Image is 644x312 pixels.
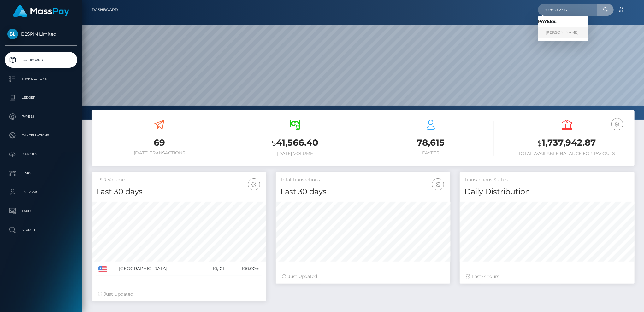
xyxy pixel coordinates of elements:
[282,273,444,280] div: Just Updated
[368,136,494,149] h3: 78,615
[5,203,77,219] a: Taxes
[232,136,358,149] h3: 41,566.40
[5,52,77,68] a: Dashboard
[537,139,542,147] small: $
[232,151,358,156] h6: [DATE] Volume
[226,262,262,276] td: 100.00%
[5,222,77,238] a: Search
[98,266,107,272] img: US.png
[7,112,75,121] p: Payees
[7,225,75,235] p: Search
[538,19,588,24] h6: Payees:
[7,150,75,159] p: Batches
[272,139,276,147] small: $
[96,186,262,197] h4: Last 30 days
[98,291,260,298] div: Just Updated
[504,136,630,149] h3: 1,737,942.87
[481,274,487,279] span: 24
[466,273,628,280] div: Last hours
[281,186,446,197] h4: Last 30 days
[7,93,75,102] p: Ledger
[464,177,630,183] h5: Transactions Status
[538,27,588,38] a: [PERSON_NAME]
[92,3,118,16] a: Dashboard
[7,29,18,39] img: B2SPIN Limited
[368,150,494,156] h6: Payees
[7,74,75,84] p: Transactions
[117,262,201,276] td: [GEOGRAPHIC_DATA]
[201,262,226,276] td: 10,101
[538,4,597,16] input: Search...
[5,147,77,162] a: Batches
[5,184,77,200] a: User Profile
[5,109,77,124] a: Payees
[96,150,222,156] h6: [DATE] Transactions
[464,186,630,197] h4: Daily Distribution
[7,131,75,140] p: Cancellations
[5,31,77,37] span: B2SPIN Limited
[96,136,222,149] h3: 69
[96,177,262,183] h5: USD Volume
[5,90,77,106] a: Ledger
[7,169,75,178] p: Links
[504,151,630,156] h6: Total Available Balance for Payouts
[281,177,446,183] h5: Total Transactions
[13,5,69,17] img: MassPay Logo
[7,188,75,197] p: User Profile
[5,165,77,181] a: Links
[7,55,75,65] p: Dashboard
[7,206,75,216] p: Taxes
[5,71,77,87] a: Transactions
[5,128,77,143] a: Cancellations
